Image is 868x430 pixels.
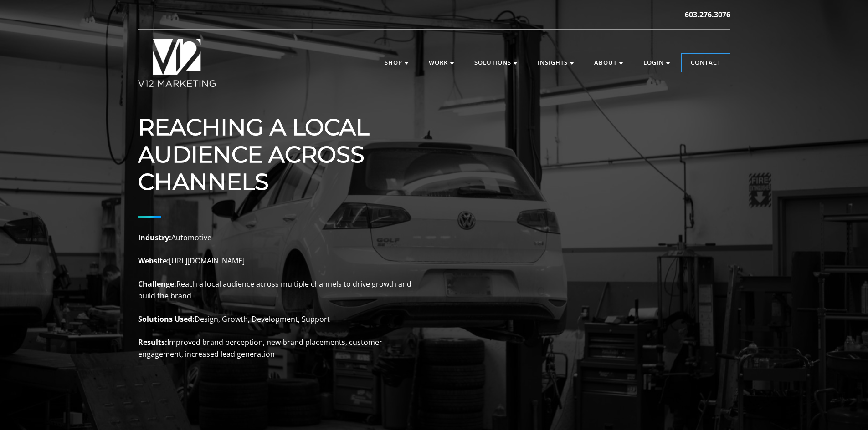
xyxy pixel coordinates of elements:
[138,314,195,324] strong: Solutions Used:
[704,324,868,430] iframe: Chat Widget
[685,9,730,20] a: 603.276.3076
[138,279,176,289] strong: Challenge:
[585,54,632,72] a: About
[420,54,463,72] a: Work
[138,114,411,196] h1: REACHING A LOCAL AUDIENCE ACROSS CHANNELS
[634,54,679,72] a: Login
[138,39,216,87] img: V12 MARKETING Logo New Hampshire Marketing Agency
[682,54,730,72] a: Contact
[375,54,418,72] a: Shop
[138,337,167,347] strong: Results:
[465,54,527,72] a: Solutions
[138,233,171,243] strong: Industry:
[529,54,583,72] a: Insights
[138,232,411,360] p: Automotive [URL][DOMAIN_NAME] Reach a local audience across multiple channels to drive growth and...
[138,256,169,266] strong: Website:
